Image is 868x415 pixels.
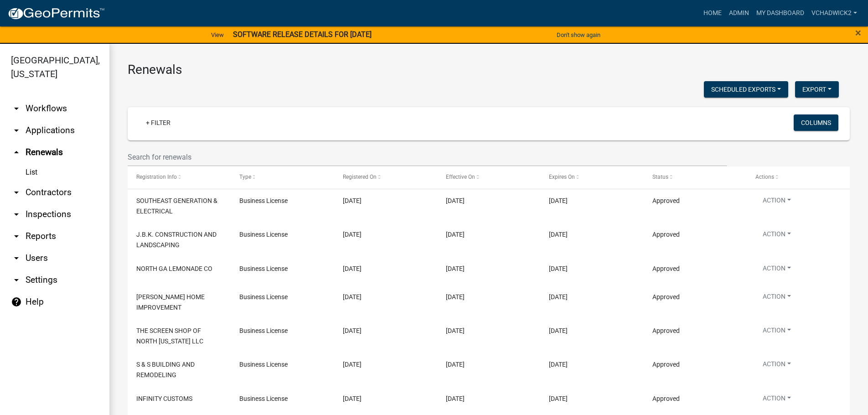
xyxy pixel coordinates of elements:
button: Columns [794,114,838,131]
i: arrow_drop_down [11,275,22,285]
button: Action [755,394,798,407]
a: Home [700,5,725,22]
i: arrow_drop_down [11,103,22,114]
a: View [207,27,227,42]
span: Business License [239,265,288,272]
span: THE SCREEN SHOP OF NORTH GEORGIA LLC [136,327,203,345]
span: 9/3/2025 [446,395,465,402]
span: 9/5/2025 [343,231,362,238]
span: 12/31/2026 [549,361,568,368]
span: 9/5/2025 [446,197,465,204]
datatable-header-cell: Registration Info [128,166,231,188]
span: Approved [652,231,680,238]
span: 9/3/2025 [343,395,362,402]
span: 12/31/2026 [549,327,568,334]
h3: Renewals [128,62,850,78]
button: Export [795,81,839,98]
span: Approved [652,197,680,204]
span: 9/5/2025 [446,231,465,238]
span: Approved [652,327,680,334]
span: 9/5/2025 [343,197,362,204]
span: S & S BUILDING AND REMODELING [136,361,195,379]
span: Approved [652,395,680,402]
span: Effective On [446,174,475,180]
strong: SOFTWARE RELEASE DETAILS FOR [DATE] [233,30,372,39]
span: 9/4/2025 [446,265,465,272]
i: arrow_drop_up [11,147,22,158]
button: Don't show again [553,27,604,42]
span: Business License [239,231,288,238]
i: arrow_drop_down [11,253,22,264]
span: SOUTHEAST GENERATION & ELECTRICAL [136,197,217,215]
datatable-header-cell: Type [231,166,334,188]
i: arrow_drop_down [11,125,22,136]
span: Business License [239,361,288,368]
span: 9/4/2025 [446,327,465,334]
span: Status [652,174,668,180]
span: Business License [239,197,288,204]
span: 12/31/2026 [549,231,568,238]
span: Business License [239,327,288,334]
span: Registered On [343,174,377,180]
span: Expires On [549,174,575,180]
button: Action [755,292,798,305]
span: INFINITY CUSTOMS [136,395,192,402]
span: NORTH GA LEMONADE CO [136,265,212,272]
span: 9/4/2025 [446,293,465,301]
button: Action [755,326,798,339]
span: 9/4/2025 [446,361,465,368]
span: Approved [652,265,680,272]
span: Business License [239,395,288,402]
datatable-header-cell: Status [643,166,746,188]
span: Approved [652,293,680,301]
button: Scheduled Exports [704,81,788,98]
span: 12/31/2026 [549,265,568,272]
span: ELDRED HOME IMPROVEMENT [136,293,205,311]
i: help [11,296,22,307]
datatable-header-cell: Expires On [540,166,643,188]
span: 9/4/2025 [343,293,362,301]
span: 12/31/2026 [549,197,568,204]
a: Admin [725,5,753,22]
span: Type [239,174,251,180]
span: 12/31/2026 [549,395,568,402]
button: Action [755,264,798,277]
i: arrow_drop_down [11,209,22,220]
span: 12/31/2026 [549,293,568,301]
a: My Dashboard [753,5,808,22]
input: Search for renewals [128,148,727,166]
a: VChadwick2 [808,5,861,22]
span: J.B.K. CONSTRUCTION AND LANDSCAPING [136,231,217,249]
i: arrow_drop_down [11,231,22,242]
datatable-header-cell: Effective On [437,166,540,188]
i: arrow_drop_down [11,187,22,198]
button: Action [755,229,798,243]
a: + Filter [139,114,178,131]
datatable-header-cell: Actions [747,166,850,188]
span: Approved [652,361,680,368]
span: Registration Info [136,174,177,180]
button: Action [755,359,798,373]
span: 9/4/2025 [343,361,362,368]
span: 9/4/2025 [343,265,362,272]
span: Actions [755,174,774,180]
button: Action [755,196,798,209]
datatable-header-cell: Registered On [334,166,437,188]
span: 9/4/2025 [343,327,362,334]
button: Close [855,27,861,38]
span: Business License [239,293,288,301]
span: × [855,26,861,39]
